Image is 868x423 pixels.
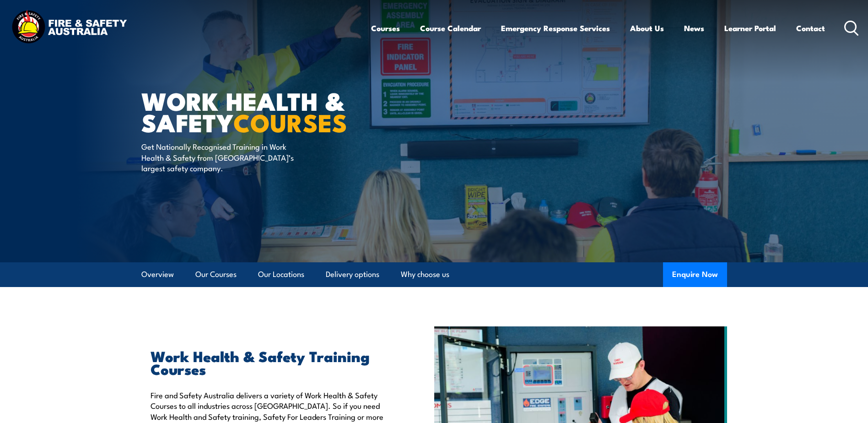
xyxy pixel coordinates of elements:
a: Delivery options [326,262,379,287]
a: News [684,16,704,40]
a: Our Courses [195,262,237,287]
p: Get Nationally Recognised Training in Work Health & Safety from [GEOGRAPHIC_DATA]’s largest safet... [141,141,308,173]
h1: Work Health & Safety [141,90,367,132]
a: About Us [630,16,664,40]
a: Emergency Response Services [501,16,610,40]
a: Why choose us [401,262,449,287]
strong: COURSES [233,103,347,141]
a: Learner Portal [724,16,776,40]
button: Enquire Now [663,262,727,287]
a: Courses [371,16,400,40]
a: Course Calendar [420,16,481,40]
a: Our Locations [258,262,304,287]
h2: Work Health & Safety Training Courses [151,349,392,375]
a: Overview [141,262,174,287]
a: Contact [796,16,825,40]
